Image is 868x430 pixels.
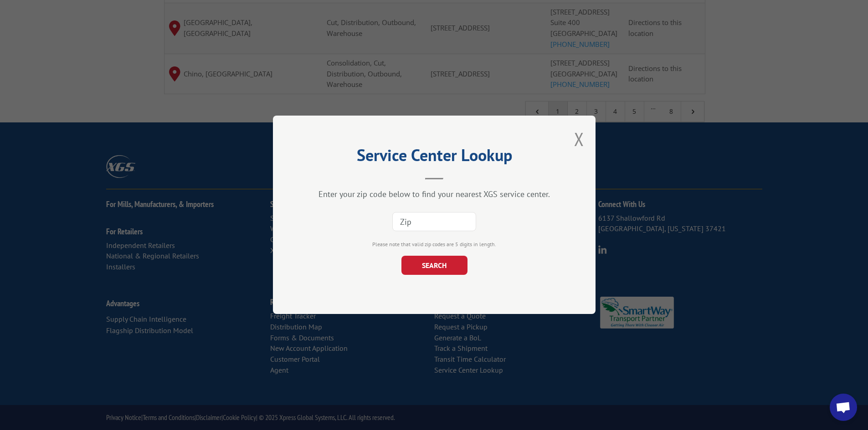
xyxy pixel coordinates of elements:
div: Enter your zip code below to find your nearest XGS service center. [318,189,550,200]
div: Please note that valid zip codes are 5 digits in length. [318,241,550,249]
input: Zip [392,212,476,232]
div: Open chat [830,394,857,421]
button: Close modal [574,127,584,151]
button: SEARCH [401,256,467,275]
h2: Service Center Lookup [318,149,550,166]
